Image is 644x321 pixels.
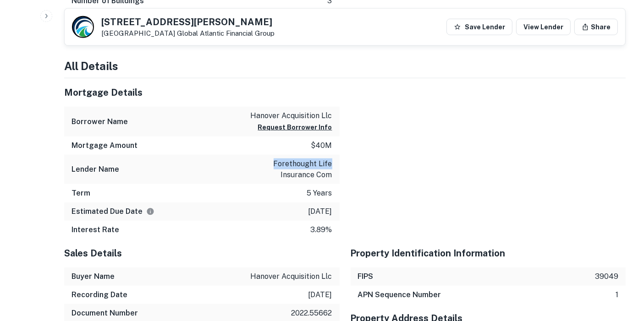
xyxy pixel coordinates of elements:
h6: FIPS [358,271,374,282]
p: 3.89% [311,224,332,235]
h6: Lender Name [72,164,119,175]
h6: Estimated Due Date [72,206,154,217]
h6: Recording Date [72,289,127,300]
a: Global Atlantic Financial Group [177,29,275,37]
button: Save Lender [446,19,512,35]
h6: Mortgage Amount [72,140,138,151]
p: 5 years [307,188,332,199]
h5: Mortgage Details [64,86,340,99]
p: forethought life insurance com [250,158,332,180]
h5: Sales Details [64,246,340,260]
svg: Estimate is based on a standard schedule for this type of loan. [146,207,154,216]
iframe: Chat Widget [598,248,644,292]
h4: All Details [64,58,626,74]
h6: Term [72,188,90,199]
p: $40m [311,140,332,151]
p: [GEOGRAPHIC_DATA] [101,29,275,38]
h6: Borrower Name [72,116,128,127]
p: [DATE] [308,289,332,300]
h6: Document Number [72,308,138,319]
button: Request Borrower Info [258,122,332,133]
p: [DATE] [308,206,332,217]
p: 39049 [595,271,618,282]
button: Share [574,19,618,35]
h6: Interest Rate [72,224,119,235]
p: hanover acquisition llc [251,271,332,282]
h6: APN Sequence Number [358,289,441,300]
p: hanover acquisition llc [251,110,332,121]
p: 2022.55662 [292,308,332,319]
h6: Buyer Name [72,271,115,282]
p: 1 [616,289,618,300]
a: View Lender [516,19,571,35]
h5: Property Identification Information [351,246,626,260]
h5: [STREET_ADDRESS][PERSON_NAME] [101,17,275,27]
